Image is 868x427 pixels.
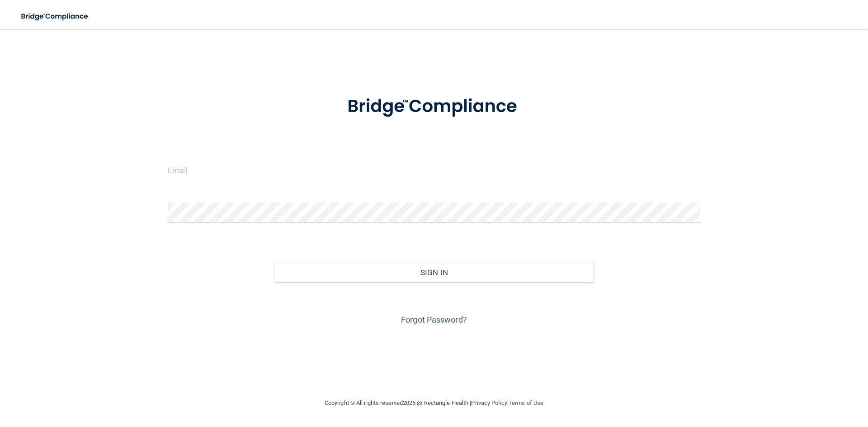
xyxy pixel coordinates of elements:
[269,389,599,418] div: Copyright © All rights reserved 2025 @ Rectangle Health | |
[509,399,543,406] a: Terms of Use
[471,399,507,406] a: Privacy Policy
[274,263,594,282] button: Sign In
[14,7,97,26] img: bridge_compliance_login_screen.278c3ca4.svg
[401,315,467,324] a: Forgot Password?
[329,83,539,130] img: bridge_compliance_login_screen.278c3ca4.svg
[168,160,700,180] input: Email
